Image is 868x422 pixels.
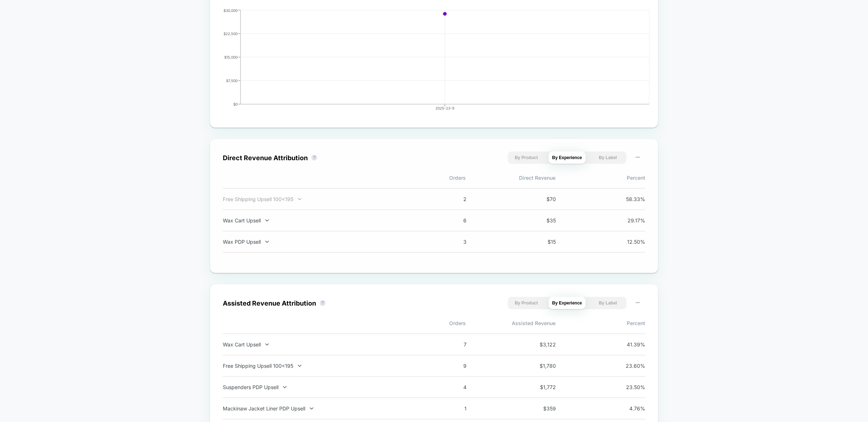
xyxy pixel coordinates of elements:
span: Orders [376,320,466,326]
span: 4 [434,384,467,390]
span: $ 35 [523,217,556,223]
span: Direct Revenue [466,175,556,181]
span: $ 15 [523,239,556,245]
div: Mackinaw Jacket Liner PDP Upsell [223,405,413,412]
span: $ 70 [523,196,556,202]
div: Suspenders PDP Upsell [223,384,413,390]
span: $ 1,780 [523,363,556,369]
button: By Product [508,152,545,164]
tspan: $15,000 [224,55,238,59]
span: $ 3,122 [523,341,556,348]
span: Percent [556,320,645,326]
tspan: $7,500 [226,78,238,83]
button: ? [311,155,317,161]
button: ? [320,300,325,306]
button: By Label [589,297,626,309]
span: Assisted Revenue [466,320,556,326]
span: $ 359 [523,405,556,412]
span: 7 [434,341,467,348]
div: Free Shipping Upsell 100<195 [223,363,413,369]
span: 23.50 % [613,384,645,390]
div: Assisted Revenue Attribution [223,299,316,307]
tspan: $22,500 [224,31,238,36]
span: 1 [434,405,467,412]
button: By Experience [549,297,586,309]
span: 58.33 % [613,196,645,202]
div: Wax Cart Upsell [223,341,413,348]
div: Wax PDP Upsell [223,239,413,245]
span: 3 [434,239,467,245]
button: By Label [589,152,626,164]
div: Wax Cart Upsell [223,217,413,223]
button: By Product [508,297,545,309]
tspan: $0 [233,102,238,106]
div: Free Shipping Upsell 100<195 [223,196,413,202]
span: 23.60 % [613,363,645,369]
span: $ 1,772 [523,384,556,390]
span: 41.39 % [613,341,645,348]
div: Direct Revenue Attribution [223,154,308,162]
span: 2 [434,196,467,202]
span: Orders [376,175,466,181]
span: Percent [556,175,645,181]
span: 29.17 % [613,217,645,223]
span: 4.76 % [613,405,645,412]
span: 9 [434,363,467,369]
span: 12.50 % [613,239,645,245]
tspan: 2025-23-9 [435,106,454,110]
button: By Experience [549,152,586,164]
tspan: $30,000 [224,8,238,13]
span: 6 [434,217,467,223]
